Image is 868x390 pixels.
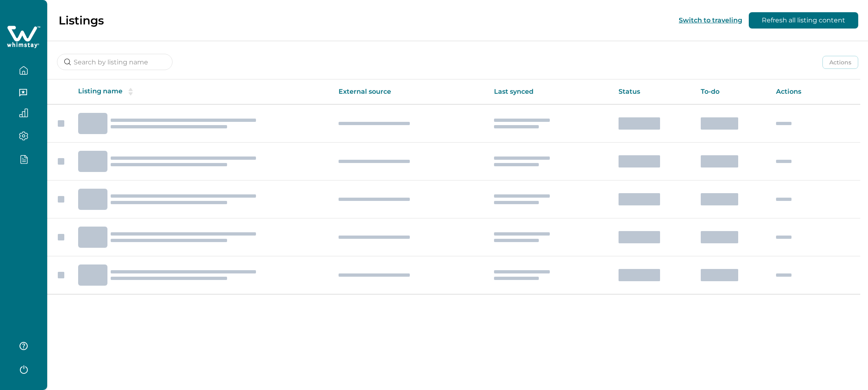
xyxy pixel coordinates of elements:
button: Switch to traveling [679,16,742,24]
th: Actions [770,79,860,104]
button: Actions [822,56,858,69]
th: Status [612,79,694,104]
th: Listing name [72,79,332,104]
th: Last synced [488,79,612,104]
input: Search by listing name [57,54,173,70]
th: External source [332,79,488,104]
p: Listings [59,13,104,27]
button: Refresh all listing content [749,12,858,29]
button: sorting [122,88,139,96]
th: To-do [694,79,770,104]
